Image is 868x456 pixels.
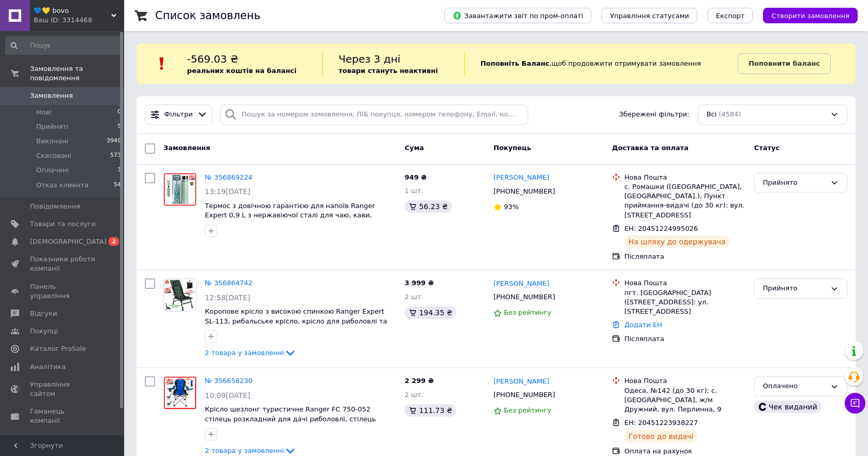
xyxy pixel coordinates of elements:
[5,36,122,55] input: Пошук
[187,67,297,75] b: реальних коштів на балансі
[205,202,375,229] a: Термос з довічною гарантією для напоїв Ranger Expert 0,9 L з нержавіючої сталі для чаю, кави, пох...
[155,9,260,22] h1: Список замовлень
[36,151,71,160] span: Скасовані
[205,391,250,400] span: 10:09[DATE]
[164,279,196,311] img: Фото товару
[493,173,549,183] a: [PERSON_NAME]
[205,187,250,196] span: 13:19[DATE]
[34,6,111,16] span: 💙💛 bovo
[205,377,252,385] a: № 356658230
[114,181,121,190] span: 54
[405,306,456,319] div: 194.35 ₴
[205,293,250,302] span: 12:58[DATE]
[624,334,746,344] div: Післяплата
[749,60,820,67] b: Поповнити баланс
[30,219,96,229] span: Товари та послуги
[205,279,252,287] a: № 356864742
[624,321,662,329] a: Додати ЕН
[107,137,121,146] span: 3949
[481,60,549,67] b: Поповніть Баланс
[30,380,96,399] span: Управління сайтом
[30,434,56,444] span: Маркет
[405,377,433,385] span: 2 299 ₴
[164,377,196,409] img: Фото товару
[624,252,746,261] div: Післяплата
[187,53,238,65] span: -569.03 ₴
[117,166,121,175] span: 3
[612,144,689,152] span: Доставка та оплата
[504,406,551,414] span: Без рейтингу
[405,187,423,195] span: 1 шт.
[36,181,88,190] span: Отказ клиента
[164,173,196,205] img: Фото товару
[716,12,745,20] span: Експорт
[30,255,96,273] span: Показники роботи компанії
[30,407,96,425] span: Гаманець компанії
[624,419,698,426] span: ЕН: 20451223938227
[30,64,124,83] span: Замовлення та повідомлення
[205,349,296,357] a: 2 товара у замовленні
[624,288,746,317] div: пгт. [GEOGRAPHIC_DATA] ([STREET_ADDRESS]: ул. [STREET_ADDRESS]
[491,185,557,198] div: [PHONE_NUMBER]
[205,447,284,454] span: 2 товара у замовленні
[763,381,826,392] div: Оплачено
[30,327,58,336] span: Покупці
[405,173,427,181] span: 949 ₴
[405,144,424,152] span: Cума
[624,447,746,456] div: Оплата на рахунок
[602,8,697,23] button: Управління статусами
[624,225,698,232] span: ЕН: 20451224995026
[164,110,193,120] span: Фільтри
[619,110,690,120] span: Збережені фільтри:
[754,401,821,413] div: Чек виданий
[504,308,551,316] span: Без рейтингу
[109,237,119,246] span: 2
[220,105,528,125] input: Пошук за номером замовлення, ПІБ покупця, номером телефону, Email, номером накладної
[117,108,121,117] span: 0
[624,182,746,220] div: с. Ромашки ([GEOGRAPHIC_DATA], [GEOGRAPHIC_DATA].), Пункт приймання-видачі (до 30 кг): вул. [STRE...
[205,349,284,357] span: 2 товара у замовленні
[36,137,68,146] span: Виконані
[493,377,549,387] a: [PERSON_NAME]
[624,386,746,415] div: Одеса, №142 (до 30 кг): с. [GEOGRAPHIC_DATA], ж/м Дружний, вул. Перлинна, 9
[30,309,57,318] span: Відгуки
[117,122,121,131] span: 5
[763,283,826,294] div: Прийнято
[624,278,746,288] div: Нова Пошта
[405,200,452,213] div: 56.23 ₴
[465,52,738,76] div: , щоб продовжити отримувати замовлення
[493,144,531,152] span: Покупець
[338,53,400,65] span: Через 3 дні
[610,12,689,20] span: Управління статусами
[491,388,557,402] div: [PHONE_NUMBER]
[205,405,376,432] a: Крісло шезлонг туристичне Ranger FC 750-052 стілець розкладний для дачі риболовлі, стілець павук ...
[30,362,66,372] span: Аналітика
[36,122,68,131] span: Прийняті
[491,290,557,304] div: [PHONE_NUMBER]
[338,67,438,75] b: товари стануть неактивні
[845,393,865,414] button: Чат з покупцем
[405,279,433,287] span: 3 999 ₴
[163,144,210,152] span: Замовлення
[30,237,107,246] span: [DEMOGRAPHIC_DATA]
[708,8,753,23] button: Експорт
[30,344,86,354] span: Каталог ProSale
[30,202,80,211] span: Повідомлення
[405,293,423,301] span: 2 шт.
[624,173,746,182] div: Нова Пошта
[110,151,121,160] span: 573
[771,12,849,20] span: Створити замовлення
[444,8,591,23] button: Завантажити звіт по пром-оплаті
[36,166,69,175] span: Оплачені
[30,91,73,100] span: Замовлення
[30,282,96,301] span: Панель управління
[504,203,519,211] span: 93%
[707,110,717,120] span: Всі
[405,404,456,417] div: 111.73 ₴
[154,56,170,71] img: :exclamation:
[624,236,730,248] div: На шляху до одержувача
[205,307,387,334] span: Коропове крісло з високою спинкою Ranger Expert SL-113, рибальське крісло, крісло для риболовлі т...
[205,447,296,454] a: 2 товара у замовленні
